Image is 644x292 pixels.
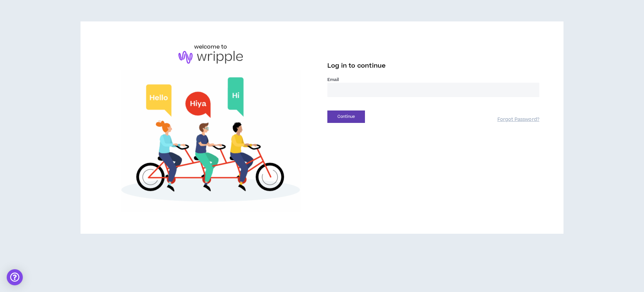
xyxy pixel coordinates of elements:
div: Open Intercom Messenger [7,269,23,285]
button: Continue [327,111,365,123]
img: Welcome to Wripple [105,70,317,212]
h6: welcome to [194,43,227,51]
img: logo-brand.png [178,51,243,64]
a: Forgot Password? [497,117,539,123]
label: Email [327,77,539,83]
span: Log in to continue [327,62,386,70]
